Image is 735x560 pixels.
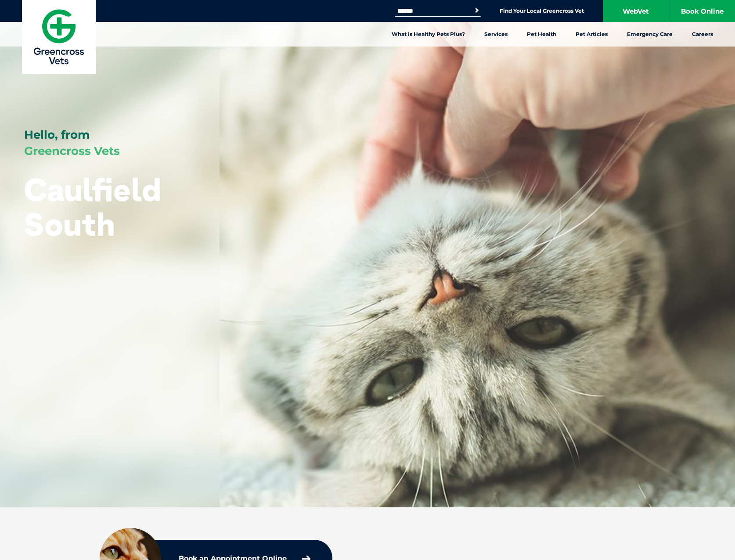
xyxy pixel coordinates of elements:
[500,7,584,14] a: Find Your Local Greencross Vet
[472,6,481,15] button: Search
[24,128,90,142] span: Hello, from
[517,22,566,47] a: Pet Health
[475,22,517,47] a: Services
[24,172,195,241] h1: Caulfield South
[682,22,723,47] a: Careers
[382,22,475,47] a: What is Healthy Pets Plus?
[24,144,120,158] span: Greencross Vets
[566,22,617,47] a: Pet Articles
[617,22,682,47] a: Emergency Care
